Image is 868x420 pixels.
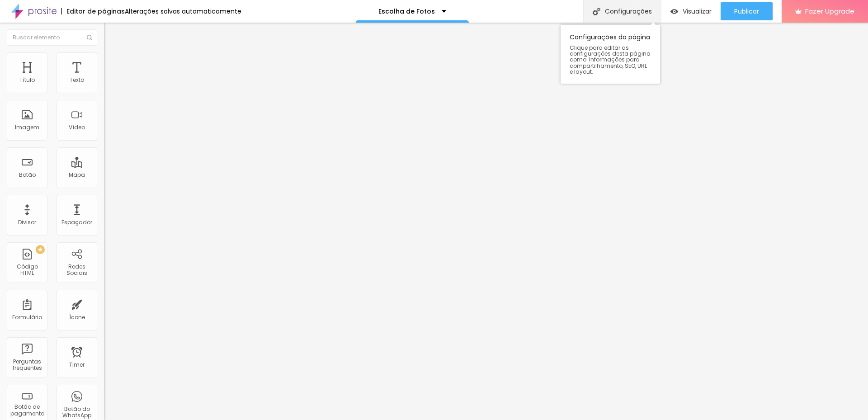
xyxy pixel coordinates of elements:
span: Clique para editar as configurações desta página como: Informações para compartilhamento, SEO, UR... [570,45,651,75]
span: Fazer Upgrade [805,7,854,15]
div: Redes Sociais [59,264,94,277]
div: Botão de pagamento [9,404,45,417]
div: Formulário [12,314,42,321]
p: Escolha de Fotos [378,8,435,14]
button: Publicar [721,2,773,20]
img: view-1.svg [670,8,678,15]
div: Vídeo [69,124,85,131]
div: Ícone [69,314,85,321]
div: Botão do WhatsApp [59,406,94,419]
input: Buscar elemento [7,29,97,46]
div: Texto [70,77,84,83]
span: Publicar [734,8,759,15]
div: Alterações salvas automaticamente [125,8,241,14]
div: Espaçador [61,219,92,226]
div: Divisor [18,219,36,226]
div: Código HTML [9,264,45,277]
div: Imagem [15,124,39,131]
div: Perguntas frequentes [9,359,45,372]
img: Icone [87,35,92,40]
div: Editor de páginas [61,8,125,14]
div: Configurações da página [561,25,660,84]
iframe: Editor [104,23,868,420]
div: Timer [69,362,85,368]
div: Título [19,77,35,83]
span: Visualizar [683,8,712,15]
img: Icone [593,8,600,15]
button: Visualizar [661,2,721,20]
div: Botão [19,172,36,178]
div: Mapa [69,172,85,178]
